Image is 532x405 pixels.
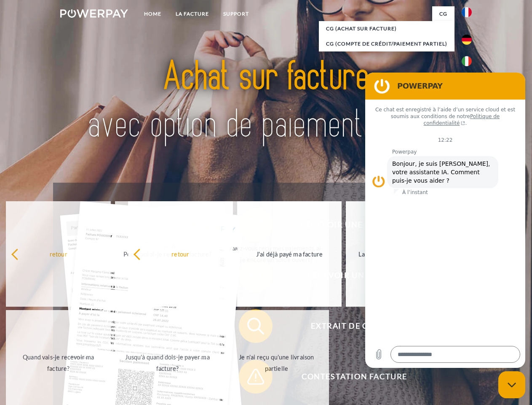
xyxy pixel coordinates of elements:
[133,248,228,259] div: retour
[351,248,446,259] div: La commande a été renvoyée
[120,351,215,374] div: Jusqu'à quand dois-je payer ma facture?
[168,6,216,22] a: LA FACTURE
[11,248,106,259] div: retour
[229,351,324,374] div: Je n'ai reçu qu'une livraison partielle
[137,6,168,22] a: Home
[462,35,472,45] img: de
[251,309,457,343] span: Extrait de compte
[239,360,458,394] button: Contestation Facture
[432,6,454,22] a: CG
[239,309,458,343] button: Extrait de compte
[462,7,472,17] img: fr
[216,6,256,22] a: Support
[80,40,452,162] img: title-powerpay_fr.svg
[319,36,454,51] a: CG (Compte de crédit/paiement partiel)
[11,351,106,374] div: Quand vais-je recevoir ma facture?
[319,21,454,36] a: CG (achat sur facture)
[365,73,525,368] iframe: Fenêtre de messagerie
[462,56,472,66] img: it
[251,360,457,394] span: Contestation Facture
[498,371,525,398] iframe: Bouton de lancement de la fenêtre de messagerie, conversation en cours
[60,9,128,18] img: logo-powerpay-white.svg
[242,248,337,259] div: J'ai déjà payé ma facture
